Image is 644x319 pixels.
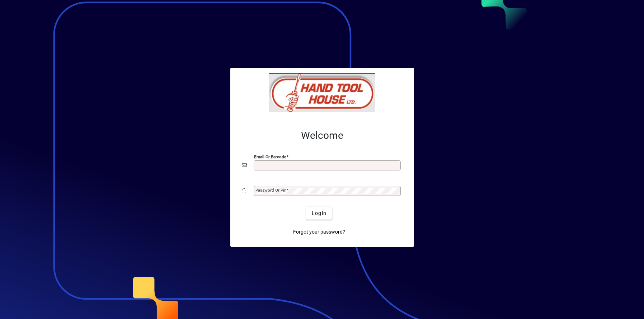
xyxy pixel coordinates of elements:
[306,207,332,220] button: Login
[242,130,403,142] h2: Welcome
[293,228,345,236] span: Forgot your password?
[254,154,286,159] mat-label: Email or Barcode
[255,188,286,193] mat-label: Password or Pin
[312,210,326,217] span: Login
[290,225,348,238] a: Forgot your password?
